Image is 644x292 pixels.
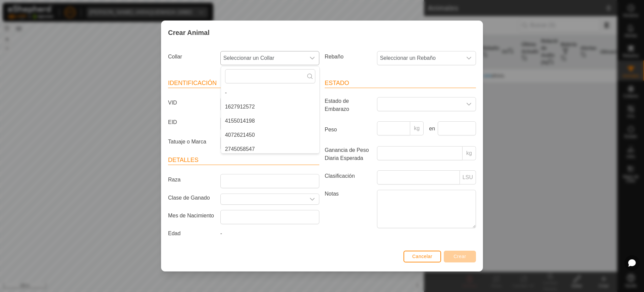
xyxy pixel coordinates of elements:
[225,117,255,125] span: 4155014198
[168,156,319,165] header: Detalles
[377,51,462,65] span: Seleccionar un Rebaño
[444,251,476,262] button: Crear
[462,51,476,65] div: dropdown trigger
[220,231,222,236] span: -
[410,121,424,135] p-inputgroup-addon: kg
[322,146,374,162] label: Ganancia de Peso Diaria Esperada
[322,97,374,113] label: Estado de Embarazo
[306,194,319,204] div: dropdown trigger
[426,125,435,133] label: en
[225,103,255,111] span: 1627912572
[221,86,319,99] li: -
[322,190,374,228] label: Notas
[221,51,306,65] span: Seleccionar un Collar
[165,97,218,109] label: VID
[165,117,218,128] label: EID
[225,145,255,153] span: 2745058547
[165,51,218,62] label: Collar
[306,51,319,65] div: dropdown trigger
[165,210,218,221] label: Mes de Nacimiento
[322,170,374,182] label: Clasificación
[453,254,466,259] span: Crear
[221,194,306,204] input: Seleccione o ingrese una Clase de Ganado
[322,51,374,62] label: Rebaño
[325,79,476,88] header: Estado
[221,100,319,114] li: 1627912572
[412,254,432,259] span: Cancelar
[322,121,374,138] label: Peso
[463,146,476,160] p-inputgroup-addon: kg
[462,97,476,111] div: dropdown trigger
[168,28,210,38] span: Crear Animal
[225,89,227,97] span: -
[165,194,218,202] label: Clase de Ganado
[404,251,441,262] button: Cancelar
[165,230,218,238] label: Edad
[460,170,476,184] p-inputgroup-addon: LSU
[168,79,319,88] header: Identificación
[165,174,218,185] label: Raza
[221,128,319,142] li: 4072621450
[165,136,218,148] label: Tatuaje o Marca
[221,142,319,156] li: 2745058547
[225,131,255,139] span: 4072621450
[221,114,319,128] li: 4155014198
